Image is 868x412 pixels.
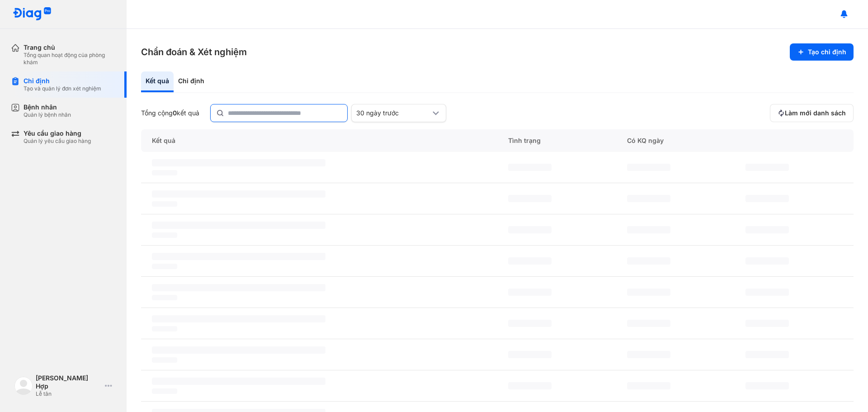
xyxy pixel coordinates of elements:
span: ‌ [508,195,552,202]
span: ‌ [627,257,670,265]
span: ‌ [152,222,325,229]
span: ‌ [152,295,177,300]
span: ‌ [745,195,789,202]
div: 30 ngày trước [356,109,430,117]
span: Làm mới danh sách [785,109,846,117]
span: ‌ [508,382,552,389]
span: ‌ [152,388,177,394]
span: ‌ [627,320,670,327]
img: logo [13,7,52,21]
div: Trang chủ [24,43,116,52]
span: ‌ [627,195,670,202]
div: Tạo và quản lý đơn xét nghiệm [24,85,101,92]
button: Làm mới danh sách [770,104,854,122]
span: ‌ [152,190,325,198]
div: Tổng quan hoạt động của phòng khám [24,52,116,66]
div: Chỉ định [174,71,209,92]
h3: Chẩn đoán & Xét nghiệm [141,46,247,58]
span: ‌ [152,264,177,269]
div: Tổng cộng kết quả [141,109,199,117]
span: ‌ [745,289,789,296]
div: Bệnh nhân [24,103,71,111]
span: ‌ [508,164,552,171]
div: Kết quả [141,129,497,152]
span: ‌ [152,315,325,322]
img: logo [14,377,33,395]
span: ‌ [508,320,552,327]
span: ‌ [745,164,789,171]
span: ‌ [627,289,670,296]
span: ‌ [745,226,789,233]
span: ‌ [152,357,177,363]
span: ‌ [152,346,325,354]
button: Tạo chỉ định [790,43,854,61]
span: ‌ [152,170,177,175]
span: ‌ [745,351,789,358]
span: ‌ [627,164,670,171]
span: ‌ [152,159,325,166]
span: ‌ [508,257,552,265]
div: Tình trạng [497,129,616,152]
span: ‌ [745,382,789,389]
span: ‌ [745,320,789,327]
span: ‌ [627,382,670,389]
span: ‌ [627,226,670,233]
span: ‌ [152,284,325,291]
span: ‌ [152,201,177,207]
span: ‌ [745,257,789,265]
div: Yêu cầu giao hàng [24,129,91,137]
span: ‌ [152,326,177,331]
span: ‌ [627,351,670,358]
div: Quản lý bệnh nhân [24,111,71,118]
div: Quản lý yêu cầu giao hàng [24,137,91,145]
span: ‌ [508,226,552,233]
span: ‌ [152,378,325,385]
div: [PERSON_NAME] Hợp [36,374,101,390]
span: 0 [173,109,177,117]
div: Có KQ ngày [616,129,735,152]
div: Lễ tân [36,390,101,398]
span: ‌ [508,351,552,358]
span: ‌ [152,232,177,238]
div: Chỉ định [24,77,101,85]
span: ‌ [508,289,552,296]
span: ‌ [152,253,325,260]
div: Kết quả [141,71,174,92]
